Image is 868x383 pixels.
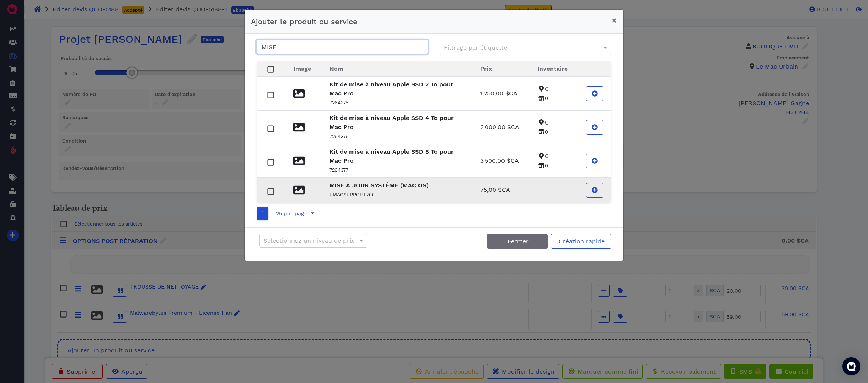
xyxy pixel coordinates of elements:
span: Création rapide [558,238,605,245]
input: Rechercher un produit ou service... [257,40,428,54]
span: 0 [537,85,549,92]
span: Ajouter le produit ou service [251,17,357,26]
a: Go to page number 1 [257,207,268,220]
span: Inventaire [537,65,568,72]
span: 75,00 $CA [480,186,510,193]
small: 7264377 [329,167,348,173]
strong: Kit de mise à niveau Apple SSD 2 To pour Mac Pro [329,81,453,97]
span: 0 [537,153,549,160]
span: 0 [537,95,548,101]
small: 7264375 [329,100,348,106]
span: Nom [329,65,343,72]
button: Fermer [487,234,548,249]
button: Création rapide [551,234,611,249]
strong: Kit de mise à niveau Apple SSD 8 To pour Mac Pro [329,148,454,164]
strong: MISE À JOUR SYSTÈME (MAC OS) [329,182,429,189]
span: Image [293,65,311,72]
div: Filtrage par étiquette [440,40,611,55]
span: 2 000,00 $CA [480,123,519,131]
span: × [611,15,617,26]
span: Prix [480,65,492,72]
div: Sélectionnez un niveau de prix [260,234,367,247]
button: Add MISE À JOUR SYSTÈME (MAC OS) [586,183,603,198]
div: Open Intercom Messenger [842,357,860,375]
small: 7264376 [329,134,349,139]
span: Fermer [506,238,529,245]
button: Add Kit de mise à niveau Apple SSD 8 To pour Mac Pro [586,154,603,168]
span: 0 [537,163,548,168]
strong: Kit de mise à niveau Apple SSD 4 To pour Mac Pro [329,114,454,131]
button: 25 par page [271,207,319,220]
small: UMACSUPPORT200 [329,192,375,198]
button: Add Kit de mise à niveau Apple SSD 2 To pour Mac Pro [586,86,603,101]
button: Close [605,10,623,31]
span: 3 500,00 $CA [480,157,519,164]
button: Add Kit de mise à niveau Apple SSD 4 To pour Mac Pro [586,120,603,135]
span: 0 [537,129,548,135]
span: 25 par page [275,210,307,216]
span: 0 [537,119,549,126]
span: 1 250,00 $CA [480,90,517,97]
